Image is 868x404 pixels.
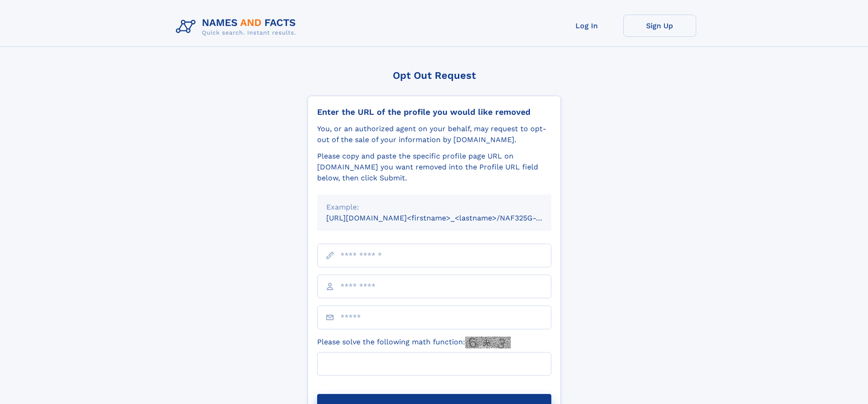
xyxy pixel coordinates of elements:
[317,107,551,117] div: Enter the URL of the profile you would like removed
[317,151,551,184] div: Please copy and paste the specific profile page URL on [DOMAIN_NAME] you want removed into the Pr...
[317,123,551,145] div: You, or an authorized agent on your behalf, may request to opt-out of the sale of your informatio...
[172,15,303,39] img: Logo Names and Facts
[550,15,623,37] a: Log In
[317,337,511,348] label: Please solve the following math function:
[326,214,569,222] small: [URL][DOMAIN_NAME]<firstname>_<lastname>/NAF325G-xxxxxxxx
[308,70,561,81] div: Opt Out Request
[326,202,542,213] div: Example:
[623,15,696,37] a: Sign Up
